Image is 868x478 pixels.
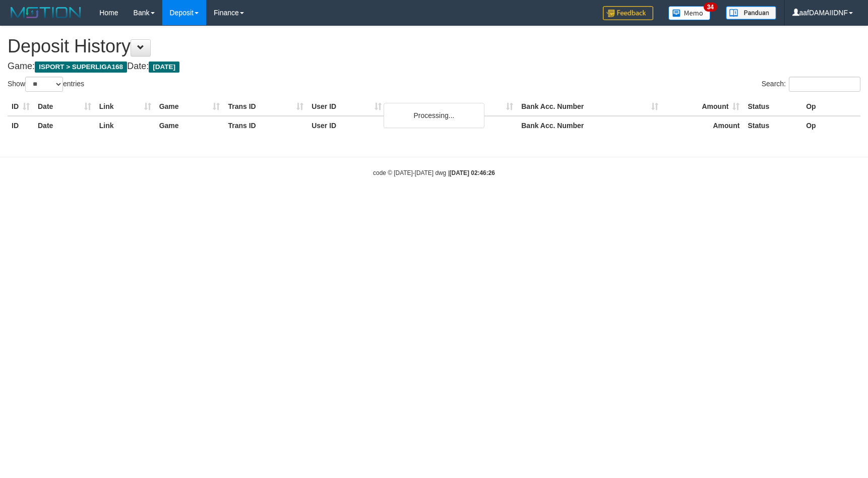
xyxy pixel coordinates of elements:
input: Search: [789,77,860,92]
th: Date [34,116,95,135]
th: Game [155,97,224,116]
th: Bank Acc. Number [517,97,662,116]
strong: [DATE] 02:46:26 [450,169,495,176]
div: Processing... [384,103,484,128]
span: 34 [704,3,717,12]
span: [DATE] [149,62,179,73]
th: Trans ID [224,97,307,116]
img: Button%20Memo.svg [668,6,711,20]
th: Amount [662,116,744,135]
h1: Deposit History [8,36,860,56]
th: Date [34,97,95,116]
th: Status [743,97,802,116]
th: Status [743,116,802,135]
th: Link [95,97,155,116]
th: Op [802,116,860,135]
th: Bank Acc. Name [386,97,517,116]
h4: Game: Date: [8,62,860,72]
img: MOTION_logo.png [8,5,84,20]
th: ID [8,97,34,116]
th: User ID [307,116,386,135]
img: Feedback.jpg [603,6,653,20]
th: Op [802,97,860,116]
th: Amount [662,97,744,116]
small: code © [DATE]-[DATE] dwg | [373,169,495,176]
th: ID [8,116,34,135]
th: Trans ID [224,116,307,135]
th: Game [155,116,224,135]
th: Bank Acc. Number [517,116,662,135]
th: User ID [307,97,386,116]
img: panduan.png [726,6,776,20]
select: Showentries [25,77,63,92]
label: Show entries [8,77,84,92]
label: Search: [762,77,860,92]
span: ISPORT > SUPERLIGA168 [35,62,127,73]
th: Link [95,116,155,135]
